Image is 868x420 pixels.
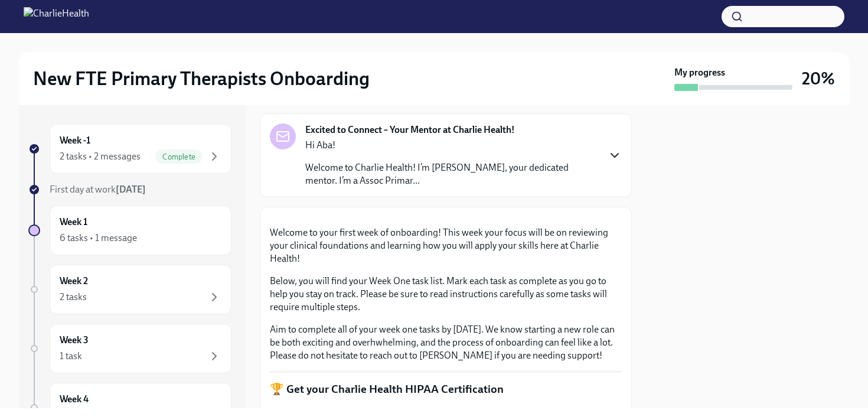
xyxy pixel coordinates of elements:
[270,382,622,397] p: 🏆 Get your Charlie Health HIPAA Certification
[305,161,598,187] p: Welcome to Charlie Health! I’m [PERSON_NAME], your dedicated mentor. I’m a Assoc Primar...
[33,67,370,90] h2: New FTE Primary Therapists Onboarding
[270,226,622,265] p: Welcome to your first week of onboarding! This week your focus will be on reviewing your clinical...
[60,216,87,229] h6: Week 1
[270,323,622,362] p: Aim to complete all of your week one tasks by [DATE]. We know starting a new role can be both exc...
[60,150,141,163] div: 2 tasks • 2 messages
[270,275,622,314] p: Below, you will find your Week One task list. Mark each task as complete as you go to help you st...
[60,134,90,147] h6: Week -1
[28,324,231,373] a: Week 31 task
[60,393,89,406] h6: Week 4
[28,183,231,196] a: First day at work[DATE]
[28,206,231,255] a: Week 16 tasks • 1 message
[674,66,725,79] strong: My progress
[60,350,82,363] div: 1 task
[60,291,87,304] div: 2 tasks
[60,275,88,288] h6: Week 2
[28,124,231,174] a: Week -12 tasks • 2 messagesComplete
[50,184,146,195] span: First day at work
[305,139,598,152] p: Hi Aba!
[60,334,89,347] h6: Week 3
[60,232,137,245] div: 6 tasks • 1 message
[28,265,231,314] a: Week 22 tasks
[305,123,515,136] strong: Excited to Connect – Your Mentor at Charlie Health!
[116,184,146,195] strong: [DATE]
[24,7,89,26] img: CharlieHealth
[155,152,203,161] span: Complete
[802,68,835,89] h3: 20%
